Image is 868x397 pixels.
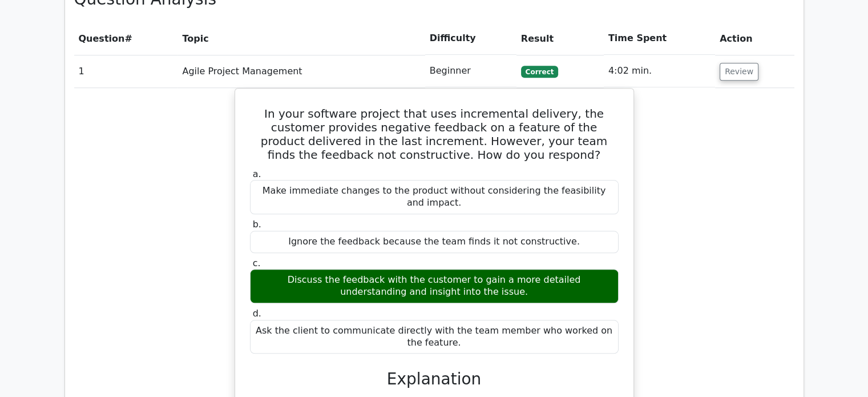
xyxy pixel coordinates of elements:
td: 1 [74,55,178,87]
td: Agile Project Management [177,55,425,87]
span: a. [253,169,261,179]
span: Correct [521,66,558,77]
div: Make immediate changes to the product without considering the feasibility and impact. [250,180,619,214]
span: Question [79,33,125,44]
th: Difficulty [425,22,516,55]
div: Discuss the feedback with the customer to gain a more detailed understanding and insight into the... [250,269,619,303]
td: 4:02 min. [604,55,715,87]
h3: Explanation [257,370,612,389]
span: d. [253,308,261,319]
th: Time Spent [604,22,715,55]
th: Topic [177,22,425,55]
h5: In your software project that uses incremental delivery, the customer provides negative feedback ... [249,107,620,162]
th: Result [516,22,604,55]
td: Beginner [425,55,516,87]
div: Ask the client to communicate directly with the team member who worked on the feature. [250,320,619,354]
div: Ignore the feedback because the team finds it not constructive. [250,231,619,253]
span: c. [253,258,261,268]
th: Action [715,22,794,55]
button: Review [720,63,758,81]
span: b. [253,219,261,230]
th: # [74,22,178,55]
